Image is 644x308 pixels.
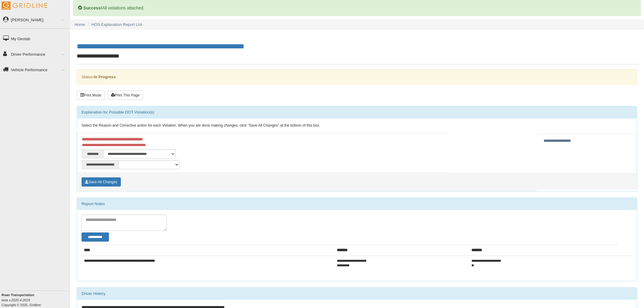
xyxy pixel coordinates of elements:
[82,233,109,242] button: Change Filter Options
[77,198,637,210] div: Report Notes
[82,177,121,187] button: Save
[2,292,70,307] div: Copyright © 2025, Gridline
[77,118,637,133] div: Select the Reason and Corrective action for each Violation. When you are done making changes, cli...
[75,22,85,27] a: Home
[94,75,116,79] strong: In Progress
[2,298,30,302] i: beta v.2025.4.2019
[77,91,105,100] button: Print Mode
[77,288,637,300] div: Driver History
[77,106,637,118] div: Explanation for Possible DOT Violation(s)
[92,22,142,27] a: HOS Explanation Report List
[2,293,34,297] b: Ruan Transportation
[83,5,102,10] b: Success!
[77,69,637,85] div: Status:
[108,91,143,100] button: Print This Page
[2,2,47,10] img: Gridline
